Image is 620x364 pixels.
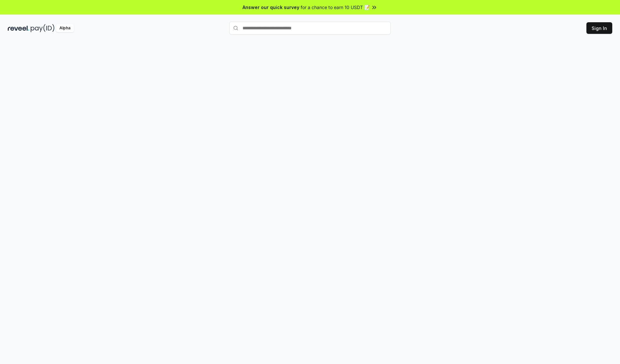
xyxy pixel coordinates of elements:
span: for a chance to earn 10 USDT 📝 [301,4,370,11]
button: Sign In [586,22,612,34]
div: Alpha [56,24,74,32]
span: Answer our quick survey [243,4,299,11]
img: pay_id [31,24,55,32]
img: reveel_dark [8,24,29,32]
